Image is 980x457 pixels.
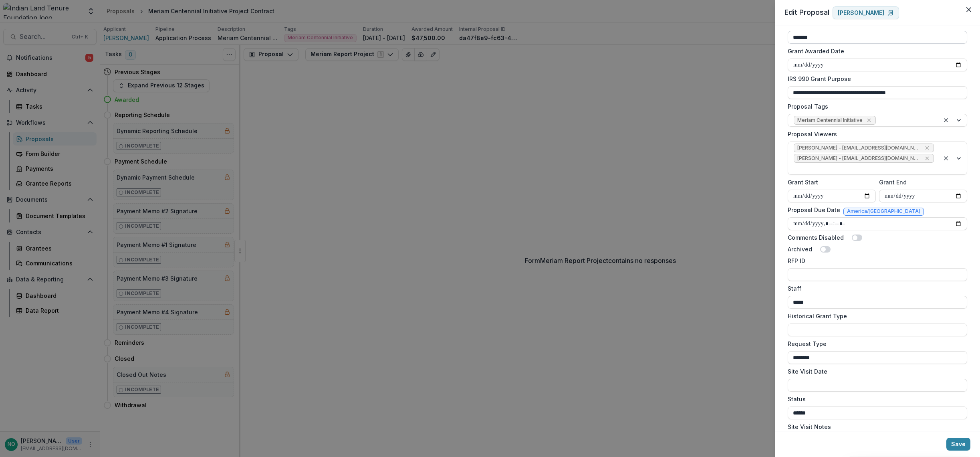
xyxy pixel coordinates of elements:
[788,367,962,376] label: Site Visit Date
[879,178,962,186] label: Grant End
[788,395,962,403] label: Status
[788,257,962,265] label: RFP ID
[788,206,840,214] label: Proposal Due Date
[788,423,962,431] label: Site Visit Notes
[941,154,951,163] div: Clear selected options
[788,47,962,55] label: Grant Awarded Date
[788,102,962,111] label: Proposal Tags
[797,117,863,123] span: Meriam Centennial Initiative
[941,115,951,125] div: Clear selected options
[788,130,962,138] label: Proposal Viewers
[847,208,920,214] span: America/[GEOGRAPHIC_DATA]
[865,116,873,124] div: Remove Meriam Centennial Initiative
[924,144,931,152] div: Remove Nicole Olson - nolson@iltf.org
[788,245,812,253] label: Archived
[788,75,962,83] label: IRS 990 Grant Purpose
[784,8,829,16] span: Edit Proposal
[788,233,844,242] label: Comments Disabled
[946,438,970,451] button: Save
[788,178,871,186] label: Grant Start
[962,3,975,16] button: Close
[924,154,931,162] div: Remove Peter DeCarlo - pdecarlo@iltf.org
[788,284,962,293] label: Staff
[788,312,962,320] label: Historical Grant Type
[838,10,884,16] p: [PERSON_NAME]
[833,6,899,19] a: [PERSON_NAME]
[797,156,921,161] span: [PERSON_NAME] - [EMAIL_ADDRESS][DOMAIN_NAME]
[797,145,921,151] span: [PERSON_NAME] - [EMAIL_ADDRESS][DOMAIN_NAME]
[788,340,962,348] label: Request Type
